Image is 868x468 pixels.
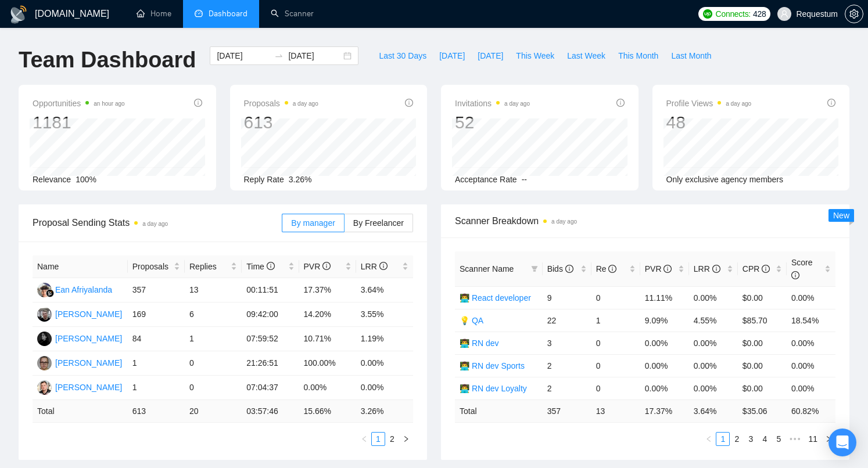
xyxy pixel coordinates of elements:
[455,111,530,134] div: 52
[372,46,433,65] button: Last 30 Days
[455,399,543,422] td: Total
[19,46,196,74] h1: Team Dashboard
[543,332,591,354] td: 3
[356,376,413,400] td: 0.00%
[371,432,385,446] li: 1
[399,432,413,446] li: Next Page
[744,433,757,445] a: 3
[730,433,743,445] a: 2
[128,255,185,278] th: Proposals
[361,262,388,271] span: LRR
[379,262,388,270] span: info-circle
[460,339,499,348] a: 👨‍💻 RN dev
[37,285,112,294] a: EAEan Afriyalanda
[299,278,356,303] td: 17.37%
[33,175,71,184] span: Relevance
[128,400,185,423] td: 613
[37,309,122,318] a: VL[PERSON_NAME]
[543,354,591,377] td: 2
[510,46,561,65] button: This Week
[845,5,863,23] button: setting
[787,286,835,309] td: 0.00%
[379,49,426,62] span: Last 30 Days
[356,400,413,423] td: 3.26 %
[244,111,318,134] div: 613
[758,433,771,445] a: 4
[353,218,404,228] span: By Freelancer
[185,278,242,303] td: 13
[671,49,711,62] span: Last Month
[403,435,410,442] span: right
[845,9,863,19] span: setting
[385,432,399,446] li: 2
[478,49,503,62] span: [DATE]
[689,309,738,332] td: 4.55%
[455,214,835,228] span: Scanner Breakdown
[291,218,335,228] span: By manager
[645,264,672,273] span: PVR
[738,332,787,354] td: $0.00
[244,96,318,110] span: Proposals
[76,175,96,184] span: 100%
[730,432,744,446] li: 2
[640,332,689,354] td: 0.00%
[762,265,770,273] span: info-circle
[828,429,856,456] div: Open Intercom Messenger
[529,260,540,278] span: filter
[738,286,787,309] td: $0.00
[55,308,122,321] div: [PERSON_NAME]
[271,9,314,19] a: searchScanner
[785,432,804,446] span: •••
[827,99,835,107] span: info-circle
[716,432,730,446] li: 1
[591,286,640,309] td: 0
[142,221,168,227] time: a day ago
[787,377,835,399] td: 0.00%
[543,399,591,422] td: 357
[195,9,203,17] span: dashboard
[128,376,185,400] td: 1
[37,380,52,395] img: RK
[504,100,530,107] time: a day ago
[805,433,821,445] a: 11
[551,218,577,225] time: a day ago
[460,264,514,273] span: Scanner Name
[460,384,527,393] a: 👨‍💻 RN dev Loyalty
[787,332,835,354] td: 0.00%
[128,327,185,351] td: 84
[565,265,573,273] span: info-circle
[702,432,716,446] button: left
[209,9,248,19] span: Dashboard
[37,283,52,297] img: EA
[460,293,531,303] a: 👨‍💻 React developer
[299,303,356,327] td: 14.20%
[356,327,413,351] td: 1.19%
[299,351,356,376] td: 100.00%
[33,400,128,423] td: Total
[137,9,171,19] a: homeHome
[185,376,242,400] td: 0
[55,332,122,345] div: [PERSON_NAME]
[787,354,835,377] td: 0.00%
[274,51,284,60] span: to
[356,303,413,327] td: 3.55%
[703,9,712,19] img: upwork-logo.png
[618,49,658,62] span: This Month
[189,260,228,273] span: Replies
[689,354,738,377] td: 0.00%
[37,358,122,367] a: IK[PERSON_NAME]
[46,289,54,297] img: gigradar-bm.png
[738,354,787,377] td: $0.00
[244,175,284,184] span: Reply Rate
[689,399,738,422] td: 3.64 %
[825,435,832,442] span: right
[289,175,312,184] span: 3.26%
[712,265,720,273] span: info-circle
[787,309,835,332] td: 18.54%
[591,399,640,422] td: 13
[433,46,471,65] button: [DATE]
[785,432,804,446] li: Next 5 Pages
[567,49,605,62] span: Last Week
[716,8,751,20] span: Connects:
[753,8,766,20] span: 428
